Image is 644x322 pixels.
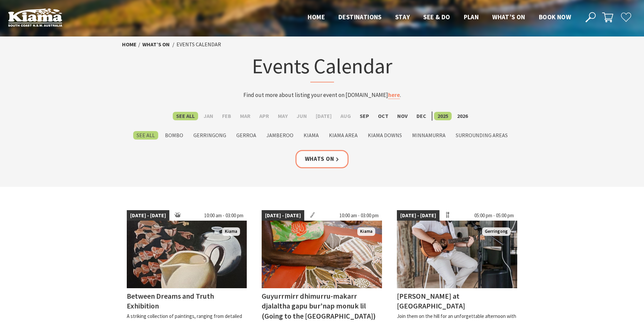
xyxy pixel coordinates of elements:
label: Jan [200,112,217,120]
span: [DATE] - [DATE] [397,210,439,221]
h4: [PERSON_NAME] at [GEOGRAPHIC_DATA] [397,291,465,311]
span: [DATE] - [DATE] [262,210,304,221]
label: Mar [237,112,254,120]
span: Kiama [222,227,240,236]
label: Aug [337,112,354,120]
span: Home [308,13,325,21]
label: Dec [413,112,430,120]
a: What’s On [142,41,170,48]
span: Book now [539,13,571,21]
span: 10:00 am - 03:00 pm [201,210,247,221]
label: 2026 [454,112,471,120]
img: Kiama Logo [8,8,62,27]
p: Find out more about listing your event on [DOMAIN_NAME] . [190,91,455,100]
a: here [388,91,400,99]
label: Oct [375,112,392,120]
span: Kiama [357,227,375,236]
img: Aboriginal artist Joy Borruwa sitting on the floor painting [262,221,382,288]
a: Whats On [295,150,349,168]
label: See All [133,131,158,140]
span: 05:00 pm - 05:00 pm [471,210,517,221]
span: What’s On [492,13,525,21]
label: Kiama Area [326,131,361,140]
label: Minnamurra [409,131,449,140]
nav: Main Menu [301,12,578,23]
label: See All [173,112,198,120]
span: Stay [395,13,410,21]
label: May [275,112,291,120]
label: Jun [293,112,310,120]
li: Events Calendar [176,40,221,49]
label: Apr [256,112,272,120]
a: Home [122,41,137,48]
h1: Events Calendar [190,52,455,82]
h4: Between Dreams and Truth Exhibition [127,291,214,311]
span: See & Do [423,13,450,21]
span: 10:00 am - 03:00 pm [336,210,382,221]
span: Plan [464,13,479,21]
label: Sep [356,112,373,120]
label: Bombo [162,131,187,140]
label: Kiama Downs [364,131,405,140]
img: Tayvin Martins [397,221,517,288]
span: [DATE] - [DATE] [127,210,169,221]
label: [DATE] [312,112,335,120]
label: Jamberoo [263,131,297,140]
span: Destinations [338,13,382,21]
label: Surrounding Areas [452,131,511,140]
label: Nov [394,112,411,120]
label: 2025 [434,112,452,120]
span: Gerringong [482,227,510,236]
h4: Guyurrmirr dhimurru-makarr djalaltha gapu bur’nap monuk lil (Going to the [GEOGRAPHIC_DATA]) [262,291,376,320]
label: Feb [219,112,235,120]
label: Gerroa [233,131,260,140]
label: Gerringong [190,131,230,140]
label: Kiama [300,131,322,140]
